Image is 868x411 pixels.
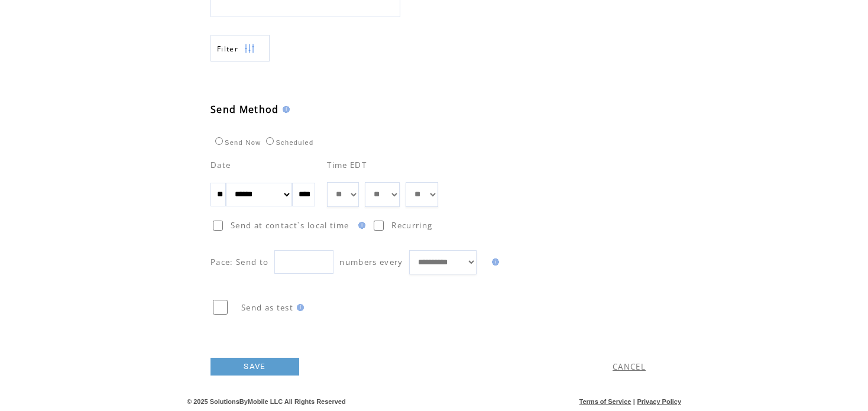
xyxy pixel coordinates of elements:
img: help.gif [279,106,290,113]
span: numbers every [339,257,403,267]
span: © 2025 SolutionsByMobile LLC All Rights Reserved [187,398,346,405]
span: Date [210,160,231,170]
img: help.gif [488,258,499,266]
span: Send at contact`s local time [231,220,349,231]
span: Show filters [217,44,238,54]
a: SAVE [210,358,299,376]
input: Scheduled [266,137,274,145]
span: Send Method [210,103,279,116]
a: Filter [210,35,270,62]
img: filters.png [244,35,255,62]
span: | [633,398,635,405]
a: Terms of Service [579,398,631,405]
img: help.gif [293,304,304,311]
label: Scheduled [263,139,313,146]
span: Recurring [391,220,432,231]
span: Send as test [241,302,293,313]
span: Time EDT [327,160,367,170]
input: Send Now [215,137,223,145]
img: help.gif [355,222,365,229]
a: Privacy Policy [637,398,681,405]
span: Pace: Send to [210,257,268,267]
a: CANCEL [613,361,646,372]
label: Send Now [212,139,261,146]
